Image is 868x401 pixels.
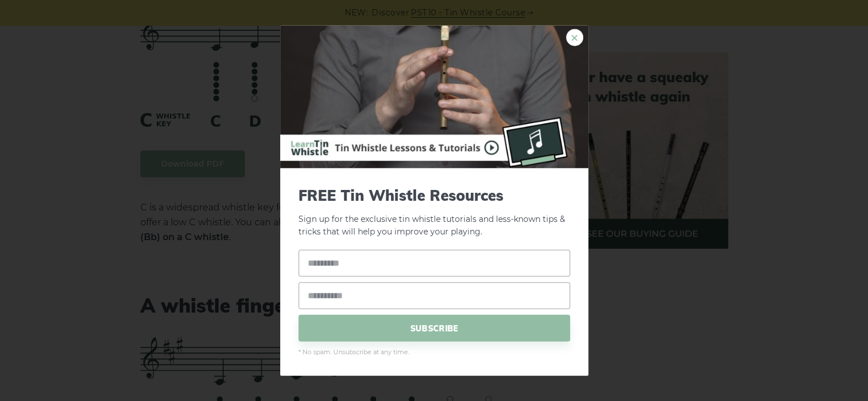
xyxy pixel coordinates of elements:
a: × [566,29,583,46]
img: Tin Whistle Buying Guide Preview [280,25,588,168]
span: SUBSCRIBE [298,315,570,342]
p: Sign up for the exclusive tin whistle tutorials and less-known tips & tricks that will help you i... [298,186,570,238]
span: FREE Tin Whistle Resources [298,186,570,204]
span: * No spam. Unsubscribe at any time. [298,347,570,358]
